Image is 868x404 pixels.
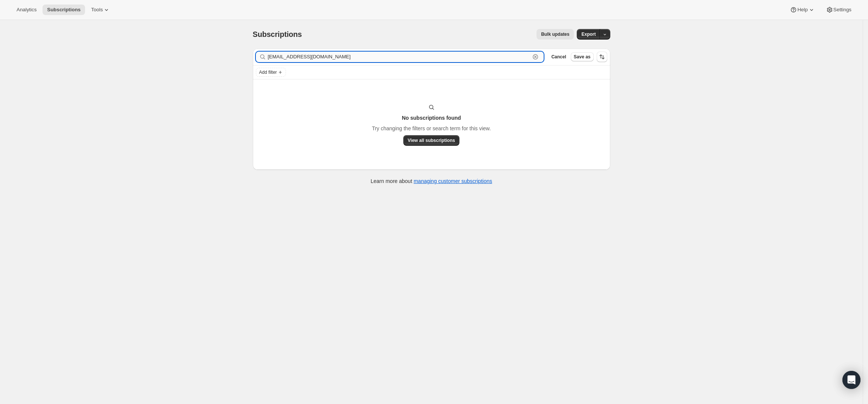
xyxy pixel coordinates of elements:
[537,29,574,40] button: Bulk updates
[821,5,856,15] button: Settings
[581,31,596,37] span: Export
[47,7,81,13] span: Subscriptions
[256,68,286,77] button: Add filter
[577,29,600,40] button: Export
[833,7,851,13] span: Settings
[842,371,860,389] div: Open Intercom Messenger
[259,69,277,75] span: Add filter
[403,135,460,146] button: View all subscriptions
[253,30,302,38] span: Subscriptions
[43,5,85,15] button: Subscriptions
[87,5,115,15] button: Tools
[12,5,41,15] button: Analytics
[372,125,491,132] p: Try changing the filters or search term for this view.
[548,52,569,61] button: Cancel
[551,54,566,60] span: Cancel
[574,54,591,60] span: Save as
[571,52,594,61] button: Save as
[402,114,461,122] h3: No subscriptions found
[797,7,807,13] span: Help
[597,52,607,62] button: Sort the results
[17,7,36,13] span: Analytics
[532,53,539,61] button: Clear
[541,31,569,37] span: Bulk updates
[408,137,455,143] span: View all subscriptions
[268,52,531,62] input: Filter subscribers
[785,5,819,15] button: Help
[413,178,492,184] a: managing customer subscriptions
[371,177,492,185] p: Learn more about
[91,7,103,13] span: Tools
